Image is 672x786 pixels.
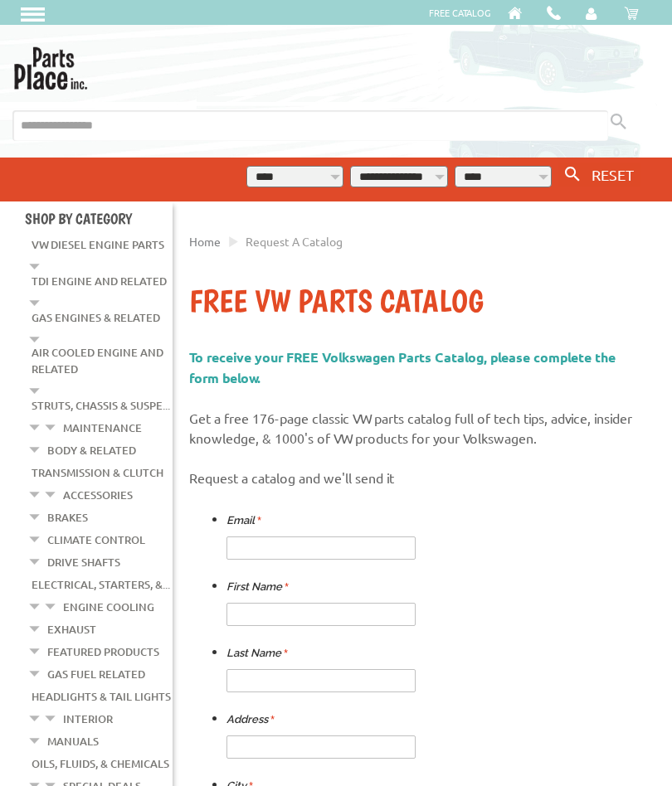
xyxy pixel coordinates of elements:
a: Struts, Chassis & Suspe... [32,395,170,416]
a: Home [189,234,221,249]
a: Brakes [47,507,88,528]
label: Address [226,710,275,730]
a: Accessories [63,484,133,506]
a: Gas Fuel Related [47,663,145,685]
label: Last Name [226,643,288,663]
h4: Shop By Category [25,210,173,227]
a: Interior [63,708,113,730]
a: Body & Related [47,439,136,461]
h1: Free VW Parts Catalog [189,282,640,322]
a: Engine Cooling [63,596,154,618]
span: To receive your FREE Volkswagen Parts Catalog, please complete the form below. [189,348,616,386]
a: Featured Products [47,641,159,662]
a: Gas Engines & Related [32,307,160,328]
a: Climate Control [47,529,145,551]
span: Request a Catalog [246,234,343,249]
a: TDI Engine and Related [32,270,167,292]
p: Get a free 176-page classic VW parts catalog full of tech tips, advice, insider knowledge, & 1000... [189,408,640,448]
p: Request a catalog and we'll send it [189,468,640,488]
img: Parts Place Inc! [12,41,89,90]
label: Email [226,511,261,531]
a: Drive Shafts [47,551,120,573]
a: Exhaust [47,619,96,640]
a: Transmission & Clutch [32,462,163,483]
a: Headlights & Tail Lights [32,686,171,707]
a: Air Cooled Engine and Related [32,342,163,380]
a: VW Diesel Engine Parts [32,234,164,255]
a: Oils, Fluids, & Chemicals [32,753,169,774]
a: Maintenance [63,417,142,439]
label: First Name [226,577,289,597]
button: RESET [585,163,640,187]
a: Electrical, Starters, &... [32,574,170,595]
a: Manuals [47,730,99,752]
span: RESET [592,166,634,183]
button: Search By VW... [558,163,587,187]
